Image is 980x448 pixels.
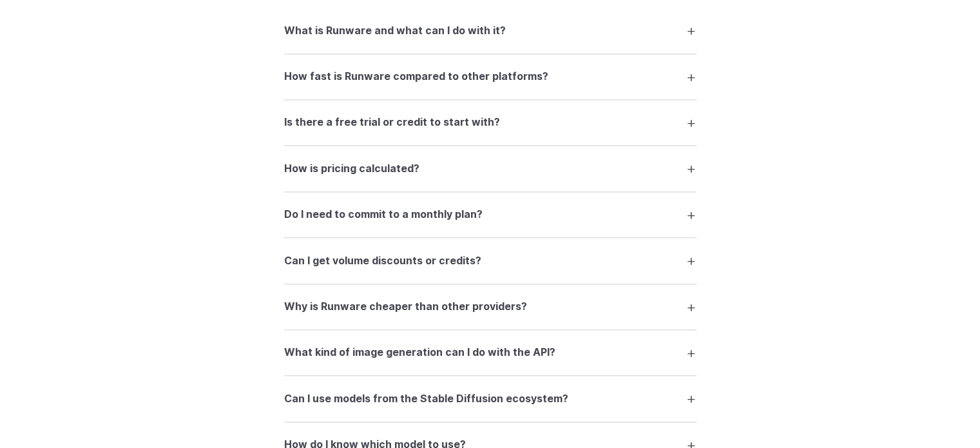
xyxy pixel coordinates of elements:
summary: What is Runware and what can I do with it? [284,18,697,43]
h3: What kind of image generation can I do with the API? [284,344,555,361]
summary: Why is Runware cheaper than other providers? [284,295,697,319]
h3: Can I get volume discounts or credits? [284,253,481,269]
h3: Is there a free trial or credit to start with? [284,114,500,131]
h3: Can I use models from the Stable Diffusion ecosystem? [284,391,568,407]
summary: Do I need to commit to a monthly plan? [284,202,697,227]
summary: How is pricing calculated? [284,156,697,180]
h3: Why is Runware cheaper than other providers? [284,298,527,315]
h3: What is Runware and what can I do with it? [284,23,506,39]
summary: Can I use models from the Stable Diffusion ecosystem? [284,386,697,411]
summary: What kind of image generation can I do with the API? [284,340,697,365]
h3: Do I need to commit to a monthly plan? [284,206,483,223]
h3: How fast is Runware compared to other platforms? [284,68,548,85]
summary: Can I get volume discounts or credits? [284,248,697,273]
summary: How fast is Runware compared to other platforms? [284,64,697,89]
summary: Is there a free trial or credit to start with? [284,110,697,135]
h3: How is pricing calculated? [284,161,419,177]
